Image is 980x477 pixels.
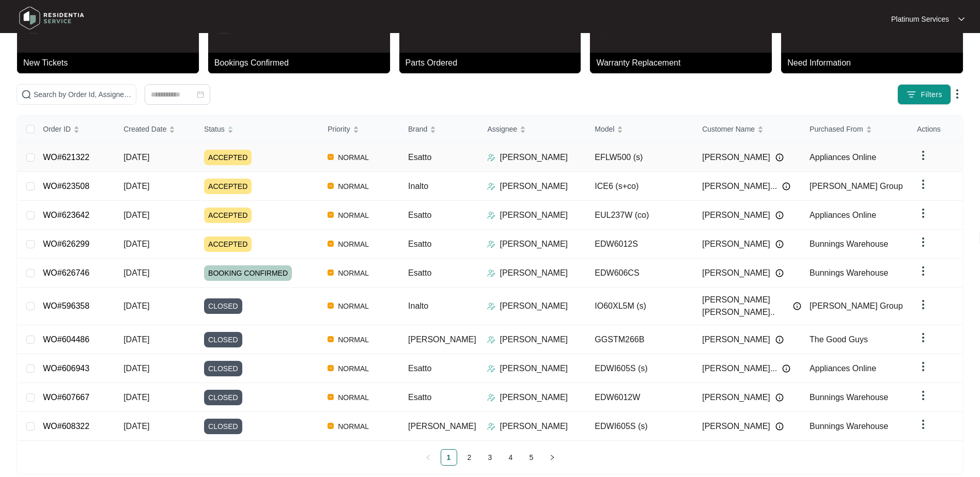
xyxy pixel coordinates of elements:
[595,123,614,135] span: Model
[775,422,784,431] img: Info icon
[917,178,929,190] img: dropdown arrow
[775,269,784,277] img: Info icon
[123,268,149,277] span: [DATE]
[123,422,149,431] span: [DATE]
[43,335,89,344] a: WO#604486
[482,449,499,466] li: 3
[523,449,540,466] li: 5
[43,211,89,219] a: WO#623642
[500,333,568,346] p: [PERSON_NAME]
[334,300,373,312] span: NORMAL
[334,238,373,250] span: NORMAL
[596,57,772,69] p: Warranty Replacement
[204,332,242,347] span: CLOSED
[328,123,350,135] span: Priority
[368,12,382,37] p: 1
[462,450,477,465] a: 2
[21,89,32,100] img: search-icon
[487,393,495,402] img: Assigner Icon
[328,303,334,309] img: Vercel Logo
[334,209,373,221] span: NORMAL
[500,420,568,433] p: [PERSON_NAME]
[810,240,888,248] span: Bunnings Warehouse
[951,88,963,100] img: dropdown arrow
[487,336,495,344] img: Assigner Icon
[702,294,788,319] span: [PERSON_NAME] [PERSON_NAME]..
[328,394,334,400] img: Vercel Logo
[406,57,581,69] p: Parts Ordered
[586,230,694,259] td: EDW6012S
[400,116,479,143] th: Brand
[586,412,694,441] td: EDWI605S (s)
[123,335,149,344] span: [DATE]
[544,449,561,466] li: Next Page
[500,267,568,279] p: [PERSON_NAME]
[23,57,199,69] p: New Tickets
[702,180,777,193] span: [PERSON_NAME]...
[328,241,334,247] img: Vercel Logo
[334,333,373,346] span: NORMAL
[810,335,868,344] span: The Good Guys
[500,238,568,250] p: [PERSON_NAME]
[408,393,431,402] span: Esatto
[487,240,495,248] img: Assigner Icon
[586,325,694,354] td: GGSTM266B
[123,364,149,373] span: [DATE]
[43,182,89,190] a: WO#623508
[487,302,495,310] img: Assigner Icon
[204,150,252,165] span: ACCEPTED
[177,12,191,37] p: 0
[204,390,242,405] span: CLOSED
[334,362,373,375] span: NORMAL
[15,3,88,34] img: residentia service logo
[500,151,568,164] p: [PERSON_NAME]
[917,298,929,311] img: dropdown arrow
[750,12,764,37] p: 3
[917,236,929,248] img: dropdown arrow
[123,182,149,190] span: [DATE]
[793,302,801,310] img: Info icon
[204,236,252,252] span: ACCEPTED
[408,240,431,248] span: Esatto
[810,301,903,310] span: [PERSON_NAME] Group
[917,149,929,162] img: dropdown arrow
[917,389,929,402] img: dropdown arrow
[917,418,929,431] img: dropdown arrow
[810,364,876,373] span: Appliances Online
[897,84,951,105] button: filter iconFilters
[586,143,694,172] td: EFLW500 (s)
[782,364,790,373] img: Info icon
[775,393,784,402] img: Info icon
[425,454,431,460] span: left
[702,333,770,346] span: [PERSON_NAME]
[43,364,89,373] a: WO#606943
[123,211,149,219] span: [DATE]
[487,422,495,431] img: Assigner Icon
[787,57,963,69] p: Need Information
[917,331,929,344] img: dropdown arrow
[328,183,334,189] img: Vercel Logo
[408,182,428,190] span: Inalto
[204,265,292,281] span: BOOKING CONFIRMED
[702,267,770,279] span: [PERSON_NAME]
[921,89,942,100] span: Filters
[123,123,166,135] span: Created Date
[43,268,89,277] a: WO#626746
[43,240,89,248] a: WO#626299
[420,449,437,466] li: Previous Page
[408,123,427,135] span: Brand
[702,123,755,135] span: Customer Name
[204,361,242,376] span: CLOSED
[204,208,252,223] span: ACCEPTED
[810,123,863,135] span: Purchased From
[503,450,519,465] a: 4
[958,17,965,22] img: dropdown arrow
[408,364,431,373] span: Esatto
[487,211,495,219] img: Assigner Icon
[328,365,334,371] img: Vercel Logo
[214,57,390,69] p: Bookings Confirmed
[891,14,949,24] p: Platinum Services
[328,269,334,276] img: Vercel Logo
[775,153,784,162] img: Info icon
[586,259,694,288] td: EDW606CS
